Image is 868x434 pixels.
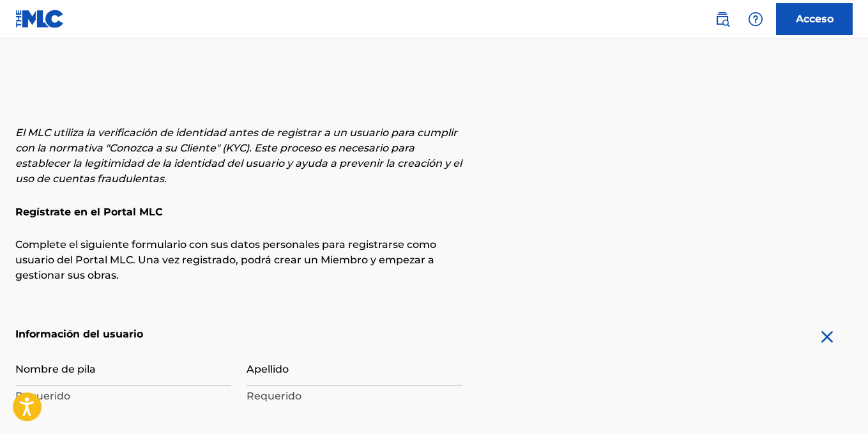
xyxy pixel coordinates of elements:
img: buscar [715,12,730,27]
font: El MLC utiliza la verificación de identidad antes de registrar a un usuario para cumplir con la n... [15,127,462,185]
font: Acceso [796,13,834,25]
iframe: Widget de chat [804,373,868,434]
img: ayuda [748,12,763,27]
a: Acceso [776,3,853,35]
img: cerca [817,327,837,347]
img: Logotipo del MLC [15,10,65,28]
font: Información del usuario [15,328,143,340]
div: Ayuda [743,6,768,32]
font: Complete el siguiente formulario con sus datos personales para registrarse como usuario del Porta... [15,238,436,281]
font: Requerido [15,390,70,402]
a: Búsqueda pública [710,6,735,32]
font: Requerido [247,390,301,402]
font: Regístrate en el Portal MLC [15,206,163,218]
